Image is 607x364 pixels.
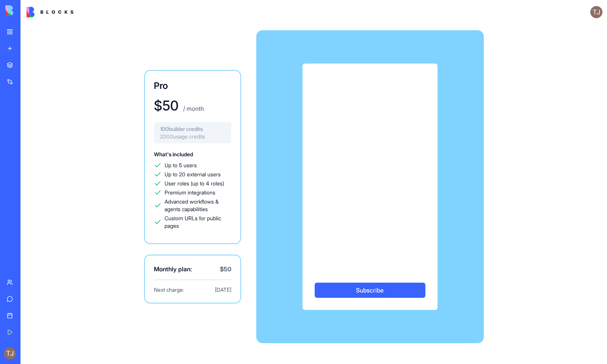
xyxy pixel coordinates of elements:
[165,171,221,178] span: Up to 20 external users
[165,162,197,169] span: Up to 5 users
[215,286,231,294] span: [DATE]
[154,98,179,113] h1: $ 50
[154,151,193,157] span: What's included
[154,80,231,92] h3: Pro
[220,264,231,274] span: $ 50
[4,347,16,359] img: ACg8ocJdFqo5JurAb2Hmvpu1DesJDZGgZ4wapRFwXzxMUectsyxmCA=s96-c
[165,180,224,187] span: User roles (up to 4 roles)
[165,189,215,196] span: Premium integrations
[5,5,52,16] img: logo
[160,125,225,133] span: 100 builder credits
[165,198,231,213] span: Advanced workflows & agents capabilities
[315,283,425,298] button: Subscribe
[313,74,427,272] iframe: Secure payment input frame
[154,264,192,274] span: Monthly plan:
[590,6,602,18] img: ACg8ocJdFqo5JurAb2Hmvpu1DesJDZGgZ4wapRFwXzxMUectsyxmCA=s96-c
[160,133,225,140] span: 2000 usage credits
[182,104,204,113] p: / month
[154,286,184,294] span: Next charge:
[27,7,74,17] img: logo
[165,215,231,230] span: Custom URLs for public pages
